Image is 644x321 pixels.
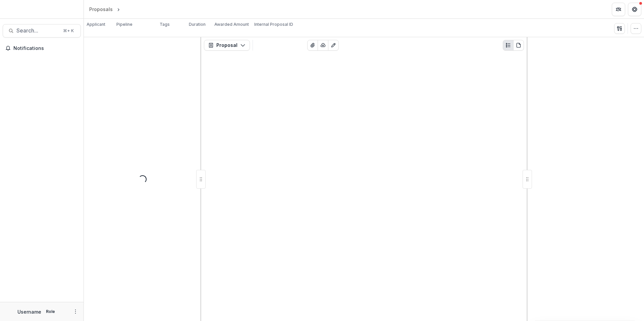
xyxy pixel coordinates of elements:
button: Edit as form [328,40,339,51]
p: Duration [189,21,206,27]
p: Applicant [87,21,105,27]
p: Username [17,308,41,315]
span: Notifications [13,46,78,51]
p: Tags [160,21,170,27]
button: View Attached Files [307,40,318,51]
button: Search... [3,24,81,38]
button: PDF view [513,40,524,51]
p: Internal Proposal ID [254,21,293,27]
p: Role [44,309,57,315]
button: Proposal [204,40,250,51]
div: Proposals [89,6,113,13]
p: Pipeline [116,21,132,27]
nav: breadcrumb [87,4,150,14]
button: Partners [612,3,625,16]
span: Search... [16,27,59,34]
button: More [71,308,79,316]
button: Plaintext view [503,40,514,51]
button: Get Help [628,3,641,16]
a: Proposals [87,4,115,14]
button: Notifications [3,43,81,54]
p: Awarded Amount [214,21,249,27]
div: ⌘ + K [62,27,75,35]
